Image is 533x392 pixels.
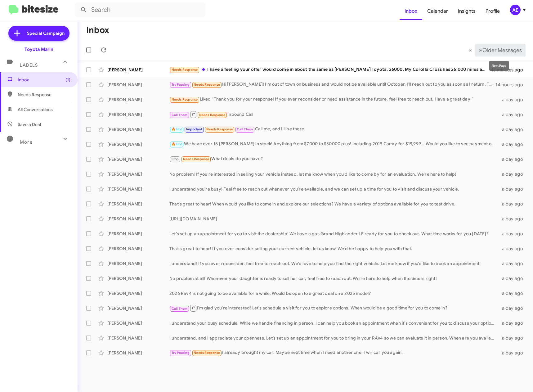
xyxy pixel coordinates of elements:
span: 🔥 Hot [172,127,182,131]
div: I understand, and I appreciate your openness. Let’s set up an appointment for you to bring in you... [169,335,499,341]
div: a day ago [499,171,528,177]
div: No problem! If you're interested in selling your vehicle instead, let me know when you'd like to ... [169,171,499,177]
div: a day ago [499,275,528,282]
input: Search [75,2,205,17]
div: [PERSON_NAME] [107,350,169,356]
div: [PERSON_NAME] [107,67,169,73]
div: a day ago [499,126,528,133]
div: [PERSON_NAME] [107,305,169,311]
div: We have over 15 [PERSON_NAME] in stock! Anything from $7000 to $30000 plus! Including 2019 Camry ... [169,141,499,148]
div: [PERSON_NAME] [107,260,169,267]
button: Previous [465,44,476,56]
span: All Conversations [18,106,53,113]
div: [PERSON_NAME] [107,97,169,103]
div: a day ago [499,320,528,326]
span: Call Them [172,113,188,117]
span: Needs Response [194,83,220,87]
span: Stop [172,157,179,161]
div: Let's set up an appointment for you to visit the dealership! We have a gas Grand Highlander LE re... [169,231,499,237]
div: a day ago [499,216,528,222]
span: (1) [65,77,70,83]
div: a day ago [499,305,528,311]
button: AE [505,5,526,15]
span: Save a Deal [18,121,41,128]
div: I understand your busy schedule! While we handle financing in person, I can help you book an appo... [169,320,499,326]
span: Needs Response [183,157,209,161]
h1: Inbox [86,25,109,35]
div: Inbound Call [169,110,499,118]
span: Older Messages [482,47,522,54]
div: a day ago [499,97,528,103]
a: Insights [453,2,481,20]
div: a day ago [499,111,528,118]
div: [PERSON_NAME] [107,335,169,341]
div: Next Page [489,61,509,71]
div: [PERSON_NAME] [107,201,169,207]
div: 14 hours ago [495,82,528,88]
div: I understand you're busy! Feel free to reach out whenever you're available, and we can set up a t... [169,186,499,192]
div: a day ago [499,260,528,267]
div: [PERSON_NAME] [107,82,169,88]
div: What deals do you have? [169,155,499,163]
div: a day ago [499,231,528,237]
div: I have a feeling your offer would come in about the same as [PERSON_NAME] Toyota, 26000. My Corol... [169,66,491,73]
span: Needs Response [199,113,226,117]
div: I'm glad you're interested! Let's schedule a visit for you to explore options. When would be a go... [169,304,499,312]
div: Liked “Thank you for your response! If you ever reconsider or need assistance in the future, feel... [169,96,499,103]
div: I understand! If you ever reconsider, feel free to reach out. We’d love to help you find the righ... [169,260,499,267]
a: Special Campaign [8,26,69,41]
div: [PERSON_NAME] [107,231,169,237]
span: Call Them [237,127,253,131]
div: [PERSON_NAME] [107,216,169,222]
div: [PERSON_NAME] [107,186,169,192]
span: Try Pausing [172,351,190,355]
div: Toyota Marin [25,46,53,52]
div: a day ago [499,141,528,147]
div: Hi [PERSON_NAME]! I'm out of town on business and would not be available until October. I'll reac... [169,81,495,88]
span: Needs Response [172,68,198,72]
span: » [479,46,482,54]
div: [PERSON_NAME] [107,141,169,147]
span: Important [186,127,202,131]
span: Needs Response [206,127,233,131]
span: Needs Response [18,92,70,98]
div: I already brought my car. Maybe next time when I need another one, I will call you again. [169,349,499,356]
div: That's great to hear! If you ever consider selling your current vehicle, let us know. We’d be hap... [169,246,499,252]
span: Needs Response [172,97,198,101]
a: Profile [481,2,505,20]
span: Special Campaign [27,30,65,36]
button: Next [475,44,526,56]
div: No problem at all! Whenever your daughter is ready to sell her car, feel free to reach out. We're... [169,275,499,282]
div: That's great to hear! When would you like to come in and explore our selections? We have a variet... [169,201,499,207]
div: AE [510,5,521,15]
div: [PERSON_NAME] [107,246,169,252]
div: a day ago [499,186,528,192]
div: [PERSON_NAME] [107,290,169,296]
div: a day ago [499,201,528,207]
span: Try Pausing [172,83,190,87]
div: [URL][DOMAIN_NAME] [169,216,499,222]
span: Labels [20,62,38,68]
div: 2026 Rav4 is not going to be available for a while. Would be open to a great deal on a 2025 model? [169,290,499,296]
div: [PERSON_NAME] [107,171,169,177]
div: a day ago [499,246,528,252]
span: More [20,139,33,145]
div: [PERSON_NAME] [107,111,169,118]
div: [PERSON_NAME] [107,156,169,162]
span: Call Them [172,307,188,311]
div: a day ago [499,156,528,162]
span: 🔥 Hot [172,142,182,146]
div: a day ago [499,335,528,341]
div: a day ago [499,290,528,296]
nav: Page navigation example [465,44,526,56]
div: [PERSON_NAME] [107,126,169,133]
div: a day ago [499,350,528,356]
a: Inbox [400,2,422,20]
span: Needs Response [194,351,220,355]
div: [PERSON_NAME] [107,275,169,282]
a: Calendar [422,2,453,20]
